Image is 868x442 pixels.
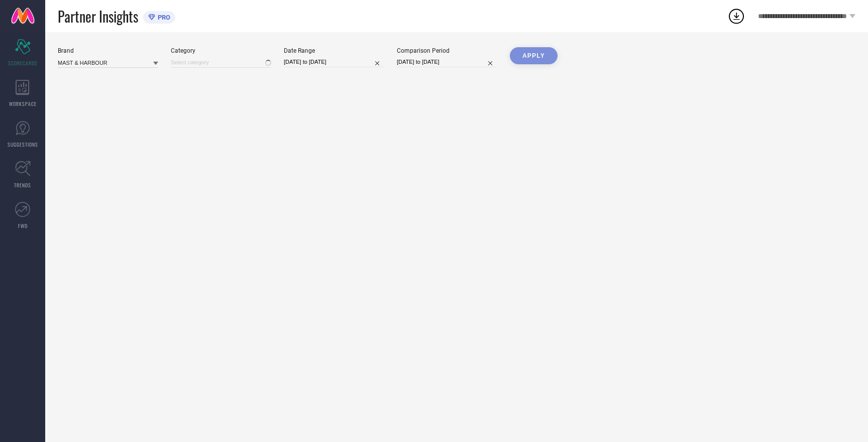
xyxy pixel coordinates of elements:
input: Select comparison period [397,57,497,67]
input: Select date range [284,57,384,67]
div: Date Range [284,47,384,54]
span: WORKSPACE [9,100,37,107]
div: Open download list [727,7,745,25]
span: TRENDS [14,181,31,189]
span: SUGGESTIONS [8,141,38,148]
div: Category [171,47,271,54]
span: PRO [155,14,170,21]
span: Partner Insights [58,6,138,27]
span: FWD [18,222,28,230]
div: Comparison Period [397,47,497,54]
div: Brand [58,47,158,54]
span: SCORECARDS [8,59,38,67]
